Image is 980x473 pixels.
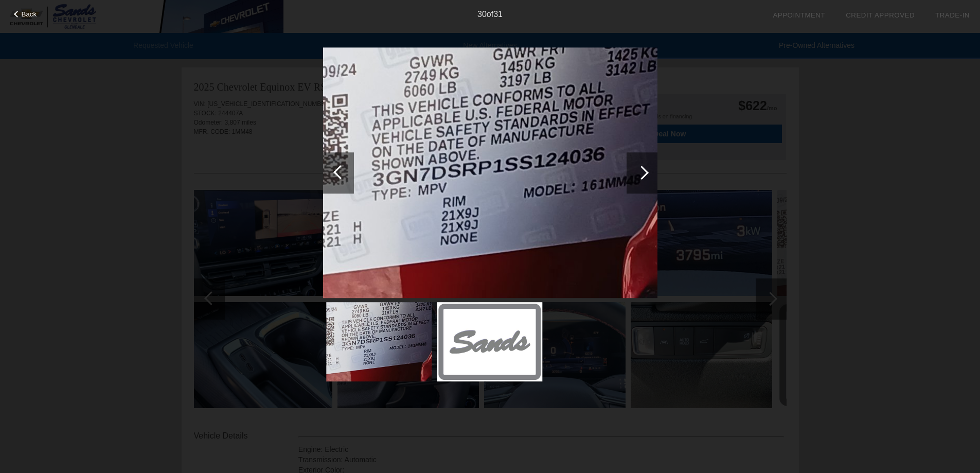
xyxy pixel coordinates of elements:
a: Appointment [773,11,825,19]
span: 30 [477,10,487,19]
img: image.aspx [437,302,542,381]
img: image.aspx [326,302,432,381]
a: Trade-In [935,11,970,19]
span: 31 [493,10,503,19]
img: image.aspx [323,47,657,299]
span: Back [22,10,37,18]
a: Credit Approved [846,11,915,19]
